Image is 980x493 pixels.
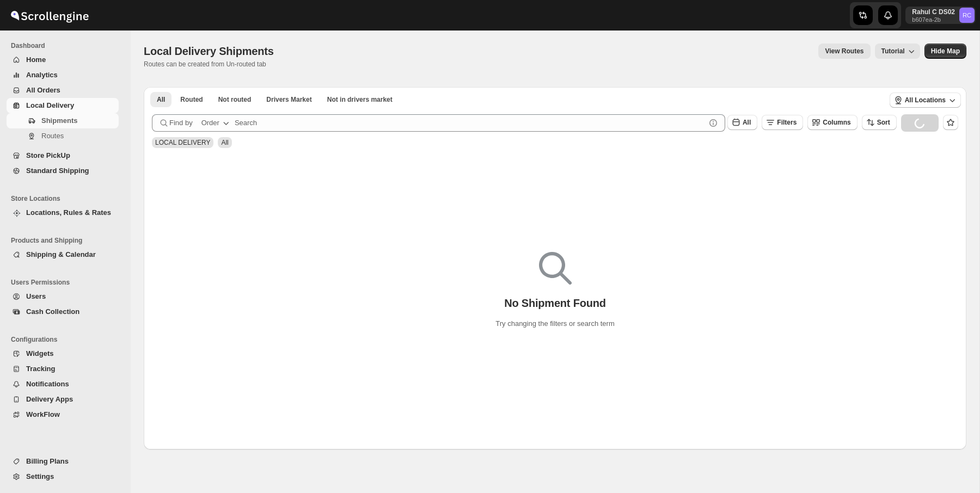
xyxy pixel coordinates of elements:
[881,47,905,56] span: Tutorial
[11,335,123,344] span: Configurations
[7,407,119,422] button: WorkFlow
[11,278,123,287] span: Users Permissions
[26,151,70,159] span: Store PickUp
[26,380,69,388] span: Notifications
[201,118,219,128] div: Order
[7,392,119,407] button: Delivery Apps
[7,377,119,392] button: Notifications
[26,71,58,79] span: Analytics
[144,60,278,69] p: Routes can be created from Un-routed tab
[7,247,119,262] button: Shipping & Calendar
[7,83,119,98] button: All Orders
[539,252,572,285] img: Empty search results
[11,194,123,203] span: Store Locations
[195,114,238,132] button: Order
[7,113,119,128] button: Shipments
[905,96,946,104] span: All Locations
[7,361,119,377] button: Tracking
[26,457,69,465] span: Billing Plans
[26,472,54,480] span: Settings
[890,93,961,108] button: All Locations
[875,44,920,59] button: Tutorial
[727,115,757,130] button: All
[26,307,79,316] span: Cash Collection
[41,132,64,140] span: Routes
[877,119,890,126] span: Sort
[221,139,228,146] span: All
[157,95,165,104] span: All
[7,454,119,469] button: Billing Plans
[963,12,971,19] text: RC
[807,115,857,130] button: Columns
[7,289,119,304] button: Users
[169,118,193,128] span: Find by
[155,139,210,146] span: LOCAL DELIVERY
[924,44,966,59] button: Map action label
[26,167,89,175] span: Standard Shipping
[26,410,60,418] span: WorkFlow
[504,297,606,310] p: No Shipment Found
[260,92,318,107] button: Claimable
[7,304,119,319] button: Cash Collection
[144,45,274,57] span: Local Delivery Shipments
[26,208,111,217] span: Locations, Rules & Rates
[912,16,955,23] p: b607ea-2b
[266,95,311,104] span: Drivers Market
[7,67,119,83] button: Analytics
[912,8,955,16] p: Rahul C DS02
[823,119,850,126] span: Columns
[7,52,119,67] button: Home
[7,346,119,361] button: Widgets
[777,119,797,126] span: Filters
[7,469,119,484] button: Settings
[321,92,399,107] button: Un-claimable
[26,395,73,403] span: Delivery Apps
[11,236,123,245] span: Products and Shipping
[212,92,258,107] button: Unrouted
[11,41,123,50] span: Dashboard
[7,128,119,144] button: Routes
[26,292,46,300] span: Users
[26,365,55,373] span: Tracking
[959,8,975,23] span: Rahul C DS02
[825,47,863,56] span: View Routes
[327,95,393,104] span: Not in drivers market
[9,2,90,29] img: ScrollEngine
[235,114,706,132] input: Search
[26,56,46,64] span: Home
[495,318,614,329] p: Try changing the filters or search term
[743,119,751,126] span: All
[818,44,870,59] button: view route
[762,115,803,130] button: Filters
[931,47,960,56] span: Hide Map
[7,205,119,220] button: Locations, Rules & Rates
[26,250,96,258] span: Shipping & Calendar
[26,349,53,358] span: Widgets
[26,101,74,109] span: Local Delivery
[862,115,897,130] button: Sort
[218,95,252,104] span: Not routed
[150,92,171,107] button: All
[180,95,203,104] span: Routed
[905,7,976,24] button: User menu
[26,86,60,94] span: All Orders
[41,116,77,125] span: Shipments
[174,92,209,107] button: Routed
